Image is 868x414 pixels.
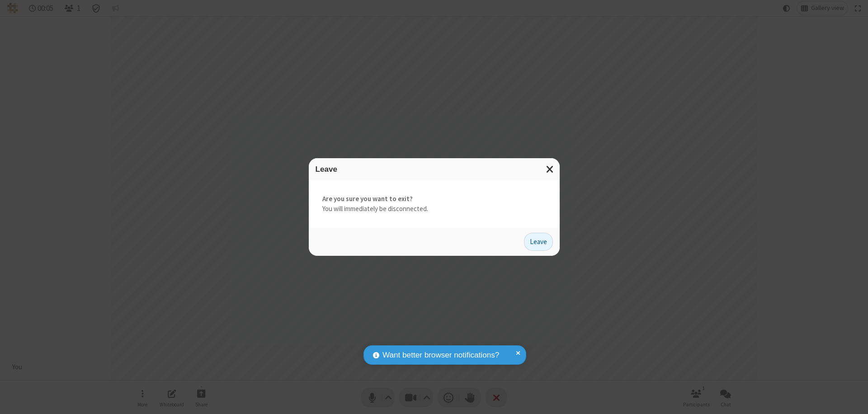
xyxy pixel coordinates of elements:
strong: Are you sure you want to exit? [322,194,546,204]
button: Leave [524,233,553,251]
div: You will immediately be disconnected. [309,180,560,228]
h3: Leave [316,165,553,174]
span: Want better browser notifications? [382,349,499,361]
button: Close modal [541,158,560,180]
